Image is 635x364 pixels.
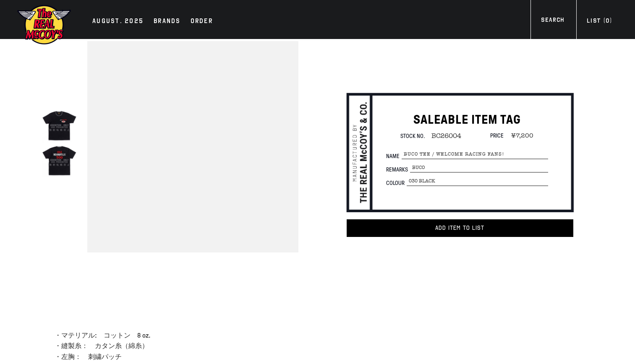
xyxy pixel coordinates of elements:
span: Price [490,131,504,139]
span: ¥7,200 [505,132,533,139]
div: List ( ) [587,16,612,28]
a: AUGUST. 2025 [88,16,148,28]
span: 030 BLACK [407,177,548,186]
span: Name [386,153,402,159]
span: BC26004 [425,132,461,140]
span: Stock No. [400,132,425,140]
img: BUCO TEE / WELCOME RACING FANS! [42,108,77,143]
h1: SALEABLE ITEM TAG [386,112,548,128]
img: BUCO TEE / WELCOME RACING FANS! [42,143,77,177]
div: Order [191,16,213,28]
span: 0 [606,17,609,24]
div: Brands [154,16,180,28]
span: Remarks [386,167,410,173]
a: Search [530,16,575,27]
a: Order [186,16,217,28]
span: BUCO TEE / WELCOME RACING FANS! [402,150,548,159]
button: Add item to List [347,219,573,237]
a: List (0) [576,16,622,28]
div: true [85,39,301,255]
img: mccoys-exhibition [17,4,71,45]
span: Buco [410,163,548,172]
span: Add item to List [435,224,484,231]
div: Search [541,16,564,27]
span: Colour [386,180,407,186]
div: AUGUST. 2025 [92,16,144,28]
